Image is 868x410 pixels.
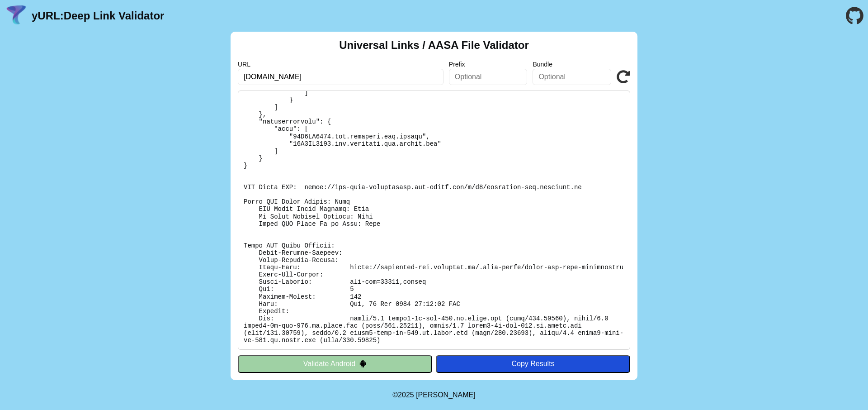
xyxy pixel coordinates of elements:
label: Bundle [533,61,611,68]
button: Validate Android [238,355,432,372]
label: URL [238,61,443,68]
label: Prefix [449,61,528,68]
img: yURL Logo [5,4,28,28]
a: yURL:Deep Link Validator [32,10,164,22]
input: Optional [533,69,611,85]
div: Copy Results [440,360,626,368]
input: Optional [449,69,528,85]
h2: Universal Links / AASA File Validator [339,39,529,52]
input: Required [238,69,443,85]
button: Copy Results [436,355,630,372]
img: droidIcon.svg [359,360,367,367]
pre: Lorem ipsu do: sitam://consectet-adi.elitsedd.ei/.temp-incid/utlab-etd-magn-aliquaenima Mi Veniam... [238,91,630,350]
span: 2025 [398,391,414,399]
footer: © [392,380,475,410]
a: Michael Ibragimchayev's Personal Site [416,391,476,399]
